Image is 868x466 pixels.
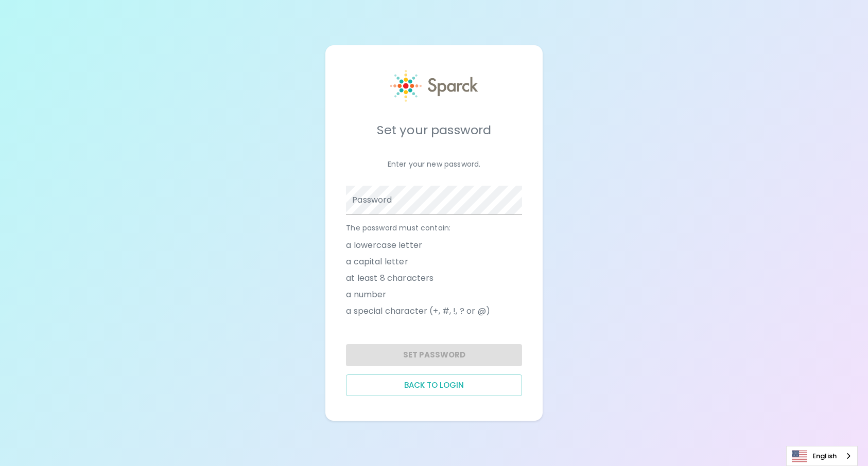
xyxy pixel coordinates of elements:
[787,446,857,465] a: English
[390,70,478,102] img: Sparck logo
[346,122,522,138] h5: Set your password
[346,289,386,301] span: a number
[786,446,858,466] div: Language
[346,305,490,317] span: a special character (+, #, !, ? or @)
[346,223,522,233] p: The password must contain:
[346,256,408,268] span: a capital letter
[786,446,858,466] aside: Language selected: English
[346,159,522,169] p: Enter your new password.
[346,239,422,252] span: a lowercase letter
[346,374,522,396] button: Back to login
[346,272,433,284] span: at least 8 characters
